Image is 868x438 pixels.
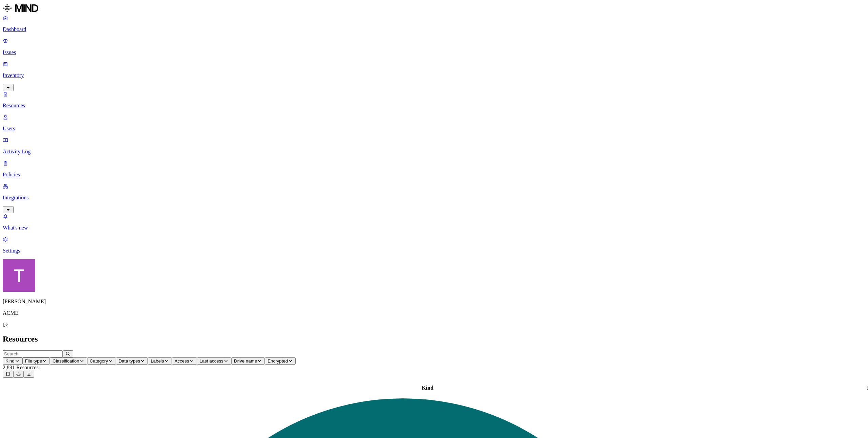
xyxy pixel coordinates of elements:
span: Encrypted [268,358,288,364]
span: 2,891 Resources [3,365,39,370]
span: Labels [151,358,164,364]
span: Data types [119,358,140,364]
div: Kind [4,385,851,391]
img: Tzvi Shir-Vaknin [3,259,35,292]
span: Kind [5,358,15,364]
a: Policies [3,160,865,178]
p: Policies [3,172,865,178]
p: Activity Log [3,149,865,155]
h2: Resources [3,334,865,344]
a: MIND [3,3,865,15]
a: Users [3,114,865,132]
p: Users [3,126,865,132]
p: Dashboard [3,26,865,32]
p: Integrations [3,195,865,201]
p: Issues [3,49,865,56]
span: Classification [53,358,79,364]
p: Resources [3,103,865,109]
img: MIND [3,3,38,14]
a: What's new [3,213,865,231]
span: Access [175,358,189,364]
span: File type [25,358,42,364]
span: Drive name [234,358,257,364]
p: What's new [3,225,865,231]
span: Last access [200,358,223,364]
a: Inventory [3,61,865,90]
p: ACME [3,310,865,316]
a: Resources [3,91,865,109]
a: Integrations [3,183,865,212]
p: Settings [3,248,865,254]
p: Inventory [3,72,865,79]
a: Dashboard [3,15,865,32]
input: Search [3,350,63,357]
a: Activity Log [3,137,865,155]
a: Issues [3,38,865,56]
a: Settings [3,236,865,254]
span: Category [90,358,108,364]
